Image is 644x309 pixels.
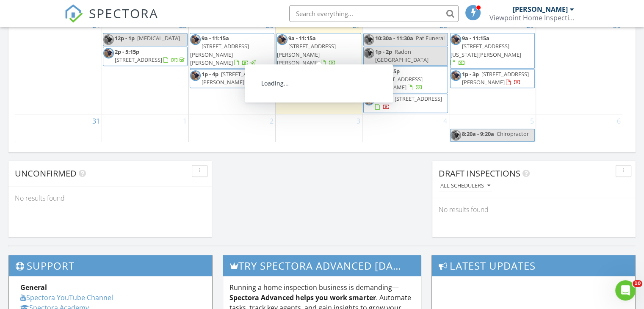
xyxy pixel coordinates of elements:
[190,34,257,66] a: 9a - 11:15a [STREET_ADDRESS][PERSON_NAME][PERSON_NAME]
[202,70,268,86] span: [STREET_ADDRESS][PERSON_NAME]
[355,114,362,128] a: Go to September 3, 2025
[190,69,274,88] a: 1p - 4p [STREET_ADDRESS][PERSON_NAME]
[115,56,162,63] span: [STREET_ADDRESS]
[190,42,249,66] span: [STREET_ADDRESS][PERSON_NAME][PERSON_NAME]
[190,70,201,81] img: 20201106_144727.jpg
[277,42,336,66] span: [STREET_ADDRESS][PERSON_NAME][PERSON_NAME]
[513,5,568,14] div: [PERSON_NAME]
[268,114,275,128] a: Go to September 2, 2025
[362,19,449,114] td: Go to August 28, 2025
[20,283,47,292] strong: General
[364,34,374,45] img: 20201106_144727.jpg
[439,180,492,192] button: All schedulers
[103,48,114,58] img: 20201106_144727.jpg
[288,34,316,42] span: 9a - 11:15a
[276,114,362,143] td: Go to September 3, 2025
[462,70,479,78] span: 1p - 3p
[64,11,158,29] a: SPECTORA
[103,34,114,45] img: 20201106_144727.jpg
[451,34,461,45] img: 20201106_144727.jpg
[362,114,449,143] td: Go to September 4, 2025
[115,34,135,42] span: 12p - 1p
[15,19,102,114] td: Go to August 24, 2025
[615,114,622,128] a: Go to September 6, 2025
[451,130,461,141] img: 20201106_144727.jpg
[102,114,189,143] td: Go to September 1, 2025
[439,168,520,179] span: Draft Inspections
[276,33,361,69] a: 9a - 11:15a [STREET_ADDRESS][PERSON_NAME][PERSON_NAME]
[363,94,448,113] a: 5p - 7p [STREET_ADDRESS]
[375,34,413,42] span: 10:30a - 11:30a
[451,70,461,81] img: 20201106_144727.jpg
[190,34,201,45] img: 20201106_144727.jpg
[181,114,188,128] a: Go to September 1, 2025
[615,280,636,301] iframe: Intercom live chat
[489,14,574,22] div: Viewpoint Home Inspections LLC
[15,168,77,179] span: Unconfirmed
[20,293,113,302] a: Spectora YouTube Channel
[395,95,442,102] span: [STREET_ADDRESS]
[202,70,268,86] a: 1p - 4p [STREET_ADDRESS][PERSON_NAME]
[536,114,622,143] td: Go to September 6, 2025
[189,114,276,143] td: Go to September 2, 2025
[451,42,521,58] span: [STREET_ADDRESS][US_STATE][PERSON_NAME]
[440,183,490,189] div: All schedulers
[633,280,642,287] span: 10
[223,255,421,276] h3: Try spectora advanced [DATE]
[137,34,180,42] span: [MEDICAL_DATA]
[462,70,529,86] a: 1p - 3p [STREET_ADDRESS][PERSON_NAME]
[451,34,521,66] a: 9a - 11:15a [STREET_ADDRESS][US_STATE][PERSON_NAME]
[442,114,449,128] a: Go to September 4, 2025
[462,70,529,86] span: [STREET_ADDRESS][PERSON_NAME]
[364,95,374,105] img: 20201106_144727.jpg
[363,66,448,94] a: 2p - 4:15p [STREET_ADDRESS][PERSON_NAME]
[364,67,374,78] img: 20201106_144727.jpg
[64,4,83,23] img: The Best Home Inspection Software - Spectora
[288,70,352,86] a: 2p - 4:15p [STREET_ADDRESS]
[276,69,361,88] a: 2p - 4:15p [STREET_ADDRESS]
[462,34,489,42] span: 9a - 11:15a
[364,67,423,91] a: 2p - 4:15p [STREET_ADDRESS][PERSON_NAME]
[115,48,139,55] span: 2p - 5:15p
[89,4,158,22] span: SPECTORA
[364,75,423,91] span: [STREET_ADDRESS][PERSON_NAME]
[449,19,536,114] td: Go to August 29, 2025
[9,255,212,276] h3: Support
[462,130,494,138] span: 8:20a - 9:20a
[289,5,459,22] input: Search everything...
[229,293,376,302] strong: Spectora Advanced helps you work smarter
[432,255,635,276] h3: Latest Updates
[277,70,287,81] img: 20201106_144727.jpg
[450,69,535,88] a: 1p - 3p [STREET_ADDRESS][PERSON_NAME]
[497,130,529,138] span: Chiropractor
[375,48,392,55] span: 1p - 2p
[276,19,362,114] td: Go to August 27, 2025
[536,19,622,114] td: Go to August 30, 2025
[115,48,186,63] a: 2p - 5:15p [STREET_ADDRESS]
[375,48,428,63] span: Radon [GEOGRAPHIC_DATA]
[375,95,442,110] a: 5p - 7p [STREET_ADDRESS]
[375,67,400,75] span: 2p - 4:15p
[277,34,336,66] a: 9a - 11:15a [STREET_ADDRESS][PERSON_NAME][PERSON_NAME]
[277,34,287,45] img: 20201106_144727.jpg
[190,33,274,69] a: 9a - 11:15a [STREET_ADDRESS][PERSON_NAME][PERSON_NAME]
[528,114,536,128] a: Go to September 5, 2025
[8,187,212,210] div: No results found
[450,33,535,69] a: 9a - 11:15a [STREET_ADDRESS][US_STATE][PERSON_NAME]
[91,114,102,128] a: Go to August 31, 2025
[288,78,336,86] span: [STREET_ADDRESS]
[15,114,102,143] td: Go to August 31, 2025
[416,34,445,42] span: Pat Funeral
[364,48,374,58] img: 20201106_144727.jpg
[449,114,536,143] td: Go to September 5, 2025
[202,34,229,42] span: 9a - 11:15a
[189,19,276,114] td: Go to August 26, 2025
[202,70,218,78] span: 1p - 4p
[375,95,392,102] span: 5p - 7p
[103,47,188,66] a: 2p - 5:15p [STREET_ADDRESS]
[102,19,189,114] td: Go to August 25, 2025
[432,198,636,221] div: No results found
[288,70,313,78] span: 2p - 4:15p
